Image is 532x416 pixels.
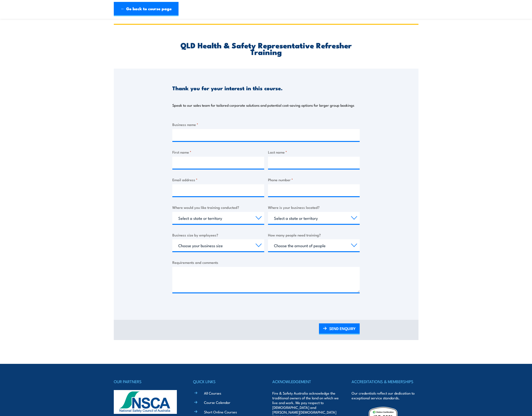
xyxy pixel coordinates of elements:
[268,232,360,238] label: How many people need training?
[172,122,360,127] label: Business name
[172,232,264,238] label: Business size by employees?
[193,378,260,385] h4: QUICK LINKS
[204,400,230,405] a: Course Calendar
[268,205,360,210] label: Where is your business located?
[268,177,360,182] label: Phone number
[172,205,264,210] label: Where would you like training conducted?
[352,391,418,400] p: Our credentials reflect our dedication to exceptional service standards.
[204,409,237,414] a: Short Online Courses
[114,378,180,385] h4: OUR PARTNERS
[172,149,264,155] label: First name
[352,378,418,385] h4: ACCREDITATIONS & MEMBERSHIPS
[319,323,360,335] a: SEND ENQUIRY
[272,378,339,385] h4: ACKNOWLEDGEMENT
[172,42,360,55] h2: QLD Health & Safety Representative Refresher Training
[172,260,360,265] label: Requirements and comments
[114,390,177,414] img: nsca-logo-footer
[172,85,283,91] h3: Thank you for your interest in this course.
[204,391,221,396] a: All Courses
[114,2,179,16] a: ← Go back to course page
[268,149,360,155] label: Last name
[172,103,354,108] p: Speak to our sales team for tailored corporate solutions and potential cost-saving options for la...
[172,177,264,182] label: Email address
